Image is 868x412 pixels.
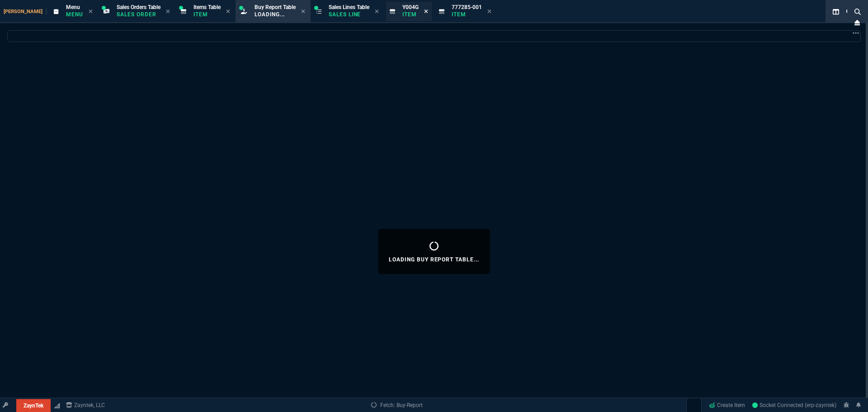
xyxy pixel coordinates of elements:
[89,8,93,15] nx-icon: Close Tab
[424,8,428,15] nx-icon: Close Tab
[487,8,491,15] nx-icon: Close Tab
[843,6,856,17] nx-icon: Search
[851,6,864,17] nx-icon: Search
[193,11,221,18] p: Item
[226,8,230,15] nx-icon: Close Tab
[752,401,836,409] a: ACEtlMcCeaGETpffAAB5
[66,11,83,18] p: Menu
[829,6,843,17] nx-icon: Split Panels
[389,256,479,263] p: Loading Buy Report Table...
[166,8,170,15] nx-icon: Close Tab
[193,4,221,10] span: Items Table
[329,11,369,18] p: Sales Line
[301,8,305,15] nx-icon: Close Tab
[402,4,419,10] span: Y004G
[705,398,749,412] a: Create Item
[4,9,47,14] span: [PERSON_NAME]
[255,4,296,10] span: Buy Report Table
[452,4,482,10] span: 777285-001
[402,11,419,18] p: Item
[452,11,482,18] p: Item
[375,8,379,15] nx-icon: Close Tab
[752,402,836,408] span: Socket Connected (erp-zayntek)
[117,11,160,18] p: Sales Order
[329,4,369,10] span: Sales Lines Table
[371,401,423,409] a: Fetch: Buy-Report
[853,29,859,38] nx-icon: Open New Tab
[255,11,296,18] p: Loading...
[117,4,160,10] span: Sales Orders Table
[63,401,108,409] a: msbcCompanyName
[66,4,80,10] span: Menu
[851,17,863,28] nx-icon: Close Workbench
